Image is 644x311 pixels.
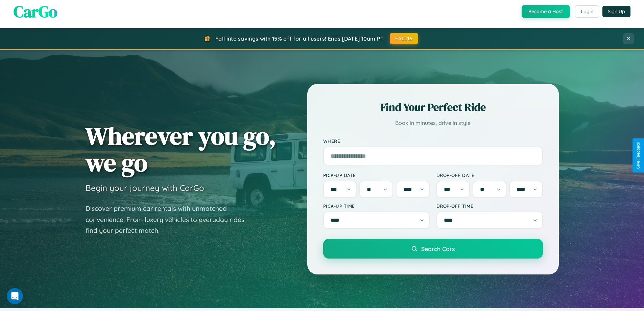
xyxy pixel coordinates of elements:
h1: Wherever you go, we go [86,123,276,176]
label: Drop-off Date [436,172,543,178]
span: CarGo [14,0,57,23]
label: Pick-up Date [323,172,430,178]
iframe: Intercom live chat [7,288,23,304]
label: Where [323,138,543,144]
span: Search Cars [421,245,455,252]
button: FALL15 [390,33,418,44]
div: Give Feedback [636,142,641,169]
button: Sign Up [602,6,630,17]
label: Pick-up Time [323,203,430,209]
span: Fall into savings with 15% off for all users! Ends [DATE] 10am PT. [215,35,385,42]
button: Login [575,5,599,18]
button: Become a Host [522,5,570,18]
h3: Begin your journey with CarGo [86,183,204,193]
p: Discover premium car rentals with unmatched convenience. From luxury vehicles to everyday rides, ... [86,203,255,236]
p: Book in minutes, drive in style [323,118,543,128]
button: Search Cars [323,239,543,259]
h2: Find Your Perfect Ride [323,100,543,115]
label: Drop-off Time [436,203,543,209]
